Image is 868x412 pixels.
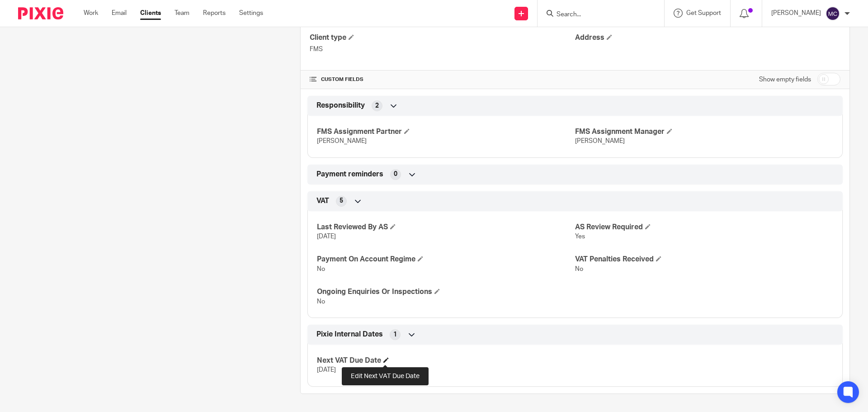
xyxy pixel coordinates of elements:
[771,9,821,18] p: [PERSON_NAME]
[112,9,127,18] a: Email
[575,233,585,240] span: Yes
[140,9,161,18] a: Clients
[393,330,397,339] span: 1
[317,356,575,365] h4: Next VAT Due Date
[826,6,840,21] img: svg%3E
[556,11,637,19] input: Search
[175,9,189,18] a: Team
[317,138,367,144] span: [PERSON_NAME]
[575,255,833,264] h4: VAT Penalties Received
[394,170,397,179] span: 0
[317,298,325,305] span: No
[239,9,263,18] a: Settings
[575,266,583,272] span: No
[340,196,343,205] span: 5
[310,45,575,54] p: FMS
[317,233,336,240] span: [DATE]
[310,76,575,83] h4: CUSTOM FIELDS
[316,170,383,179] span: Payment reminders
[686,10,721,16] span: Get Support
[18,7,63,19] img: Pixie
[316,101,365,110] span: Responsibility
[575,127,833,137] h4: FMS Assignment Manager
[375,101,379,110] span: 2
[317,223,575,232] h4: Last Reviewed By AS
[317,255,575,264] h4: Payment On Account Regime
[316,196,329,206] span: VAT
[317,127,575,137] h4: FMS Assignment Partner
[203,9,226,18] a: Reports
[575,33,840,43] h4: Address
[759,75,811,84] label: Show empty fields
[316,330,383,339] span: Pixie Internal Dates
[575,138,625,144] span: [PERSON_NAME]
[317,266,325,272] span: No
[310,33,575,43] h4: Client type
[84,9,98,18] a: Work
[575,223,833,232] h4: AS Review Required
[317,367,336,373] span: [DATE]
[317,287,575,297] h4: Ongoing Enquiries Or Inspections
